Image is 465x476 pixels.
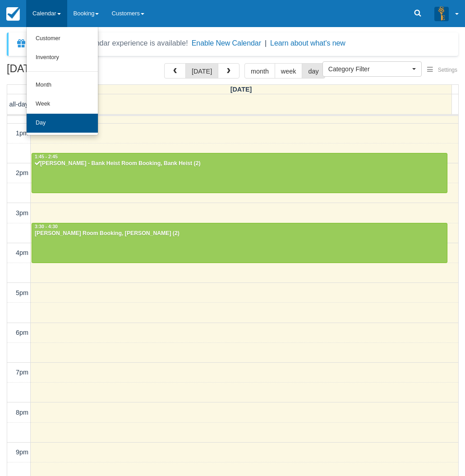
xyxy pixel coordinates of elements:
[244,63,275,79] button: month
[434,6,449,21] img: A3
[27,29,98,48] a: Customer
[192,39,261,48] button: Enable New Calendar
[16,169,28,176] span: 2pm
[32,153,447,193] a: 1:45 - 2:45[PERSON_NAME] - Bank Heist Room Booking, Bank Heist (2)
[438,67,457,73] span: Settings
[422,64,463,77] button: Settings
[16,409,28,416] span: 8pm
[16,329,28,336] span: 6pm
[16,369,28,376] span: 7pm
[27,95,98,114] a: Week
[32,223,447,263] a: 3:30 - 4:30[PERSON_NAME] Room Booking, [PERSON_NAME] (2)
[27,48,98,67] a: Inventory
[27,76,98,95] a: Month
[302,63,325,79] button: day
[6,7,20,21] img: checkfront-main-nav-mini-logo.png
[275,63,303,79] button: week
[34,160,445,167] div: [PERSON_NAME] - Bank Heist Room Booking, Bank Heist (2)
[35,154,58,159] span: 1:45 - 2:45
[185,63,218,79] button: [DATE]
[9,101,28,108] span: all-day
[230,86,252,93] span: [DATE]
[26,27,98,135] ul: Calendar
[30,38,188,49] div: A new Booking Calendar experience is available!
[265,39,267,47] span: |
[35,224,58,229] span: 3:30 - 4:30
[322,61,422,77] button: Category Filter
[270,39,345,47] a: Learn about what's new
[34,230,445,237] div: [PERSON_NAME] Room Booking, [PERSON_NAME] (2)
[16,129,28,137] span: 1pm
[328,65,410,74] span: Category Filter
[16,289,28,296] span: 5pm
[7,63,121,80] h2: [DATE]
[16,249,28,256] span: 4pm
[16,448,28,456] span: 9pm
[16,209,28,217] span: 3pm
[27,114,98,133] a: Day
